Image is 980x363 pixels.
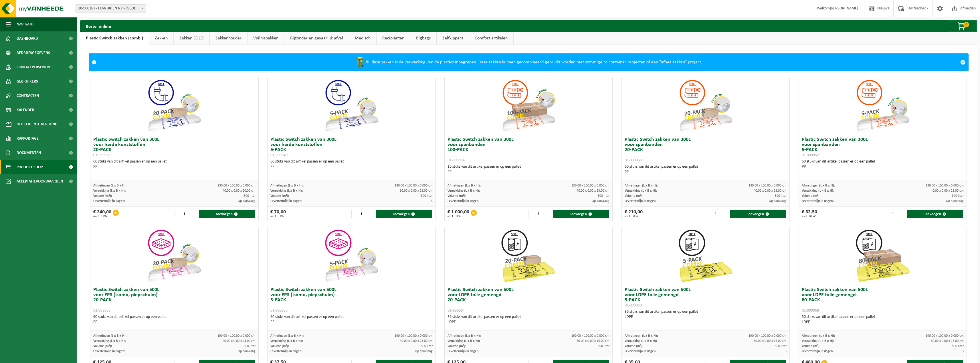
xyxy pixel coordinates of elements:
div: 60 stuks van dit artikel passen er op een pallet [93,159,255,169]
div: € 210,00 [625,210,643,218]
div: 60 stuks van dit artikel passen er op een pallet [625,164,787,175]
h3: Plastic Switch zakken van 300L voor spanbanden 5-PACK [802,137,964,158]
span: 0 [963,22,969,27]
div: PP [270,320,432,325]
span: Afmetingen (L x B x H): [93,184,126,187]
span: Afmetingen (L x B x H): [93,334,126,338]
span: 40.00 x 0.00 x 23.00 cm [577,189,609,192]
a: Recipiënten [377,32,410,45]
span: 10-900187 - FLANDRIEN NV - WERVIK [76,4,146,13]
span: Afmetingen (L x B x H): [625,184,658,187]
span: 190.00 x 100.00 x 0.000 cm [926,334,964,338]
span: Afmetingen (L x B x H): [802,184,835,187]
img: WB-0240-HPE-GN-50.png [354,57,366,68]
span: 40.00 x 0.00 x 23.00 cm [931,189,964,192]
span: Verpakking (L x B x H): [270,339,303,343]
span: excl. BTW [93,215,111,218]
span: Levertermijn in dagen: [448,350,479,353]
span: Levertermijn in dagen: [625,199,656,203]
span: 60.00 x 0.00 x 23.00 cm [400,189,433,192]
div: 16 stuks van dit artikel passen er op een pallet [448,164,609,175]
span: Volume (m³): [802,344,820,348]
div: 50 stuks van dit artikel passen er op een pallet [802,314,964,325]
span: 3 [431,199,433,203]
div: € 62,50 [802,210,817,218]
span: 130.00 x 100.00 x 0.000 cm [217,184,256,187]
span: Volume (m³): [270,194,289,198]
span: Rapportage [17,131,39,146]
span: Afmetingen (L x B x H): [448,184,481,187]
span: Product Shop [17,160,43,174]
div: LDPE [802,320,964,325]
input: 1 [351,210,375,218]
span: 500 liter [775,344,787,348]
a: Zelfkippers [437,32,469,45]
span: Op aanvraag [946,199,964,203]
a: Sluit melding [957,54,968,71]
div: 60 stuks van dit artikel passen er op een pallet [270,159,432,169]
img: 01-999954 [500,77,557,134]
a: Medisch [349,32,376,45]
div: 36 stuks van dit artikel passen er op een pallet [448,314,609,325]
span: 500 liter [244,344,256,348]
span: Volume (m³): [270,344,289,348]
div: PP [802,164,964,169]
span: 300 liter [952,194,964,198]
h3: Plastic Switch zakken van 300L voor spanbanden 100-PACK [448,137,609,163]
img: 01-999956 [146,227,203,284]
span: 300 liter [775,194,787,198]
div: LDPE [448,320,609,325]
span: Afmetingen (L x B x H): [802,334,835,338]
span: 300 liter [421,194,433,198]
span: 190.00 x 100.00 x 0.000 cm [749,334,787,338]
span: Verpakking (L x B x H): [625,339,657,343]
span: 500 liter [952,344,964,348]
img: 01-999968 [854,227,911,284]
input: 1 [706,210,730,218]
span: Navigatie [17,17,34,31]
span: Volume (m³): [93,194,112,198]
img: 01-999964 [500,227,557,284]
img: 01-999955 [323,227,380,284]
span: 01-999964 [448,308,465,313]
span: Verpakking (L x B x H): [802,339,834,343]
a: Zakkenhouder [210,32,247,45]
span: 500 liter [421,344,433,348]
span: 190.00 x 100.00 x 0.000 cm [217,334,256,338]
span: Bedrijfsgegevens [17,46,50,60]
div: PP [93,164,255,169]
div: LDPE [625,314,787,320]
span: 01-999955 [270,308,288,313]
span: 01-999963 [625,303,642,308]
span: 300 liter [244,194,256,198]
div: 60 stuks van dit artikel passen er op een pallet [270,314,432,325]
span: Volume (m³): [802,194,820,198]
span: 01-999968 [802,308,819,313]
span: Afmetingen (L x B x H): [448,334,481,338]
h3: Plastic Switch zakken van 500L voor EPS (isomo, piepschuim) 5-PACK [270,287,432,313]
span: excl. BTW [625,215,643,218]
img: 01-999949 [323,77,380,134]
h3: Plastic Switch zakken van 300L voor spanbanden 20-PACK [625,137,787,163]
span: 130.00 x 100.00 x 0.000 cm [749,184,787,187]
span: 130.00 x 100.00 x 0.000 cm [395,184,433,187]
button: 0 [948,20,977,32]
span: Contracten [17,89,39,103]
span: 01-999949 [270,153,288,157]
span: Documenten [17,146,41,160]
span: Volume (m³): [93,344,112,348]
span: Volume (m³): [625,194,643,198]
img: 01-999952 [854,77,911,134]
span: 01-999952 [802,153,819,157]
h3: Plastic Switch zakken van 300L voor harde kunststoffen 20-PACK [93,137,255,158]
span: Op aanvraag [238,199,256,203]
span: 3 [962,350,964,353]
div: 36 stuks van dit artikel passen er op een pallet [625,309,787,320]
span: Levertermijn in dagen: [93,199,125,203]
span: Levertermijn in dagen: [270,350,302,353]
span: Verpakking (L x B x H): [448,189,480,192]
span: 01-999954 [448,158,465,163]
a: Bigbags [410,32,436,45]
strong: [PERSON_NAME] [830,6,858,11]
a: Zakken [149,32,173,45]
